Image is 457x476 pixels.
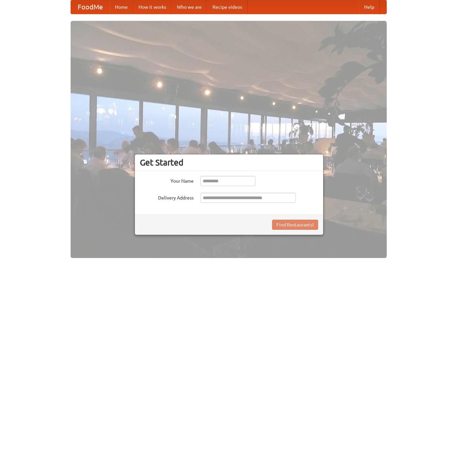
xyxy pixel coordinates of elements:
[110,0,133,14] a: Home
[71,0,110,14] a: FoodMe
[207,0,247,14] a: Recipe videos
[359,0,380,14] a: Help
[272,220,318,230] button: Find Restaurants!
[140,193,194,201] label: Delivery Address
[172,0,207,14] a: Who we are
[140,157,318,168] h3: Get Started
[140,176,194,184] label: Your Name
[133,0,172,14] a: How it works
